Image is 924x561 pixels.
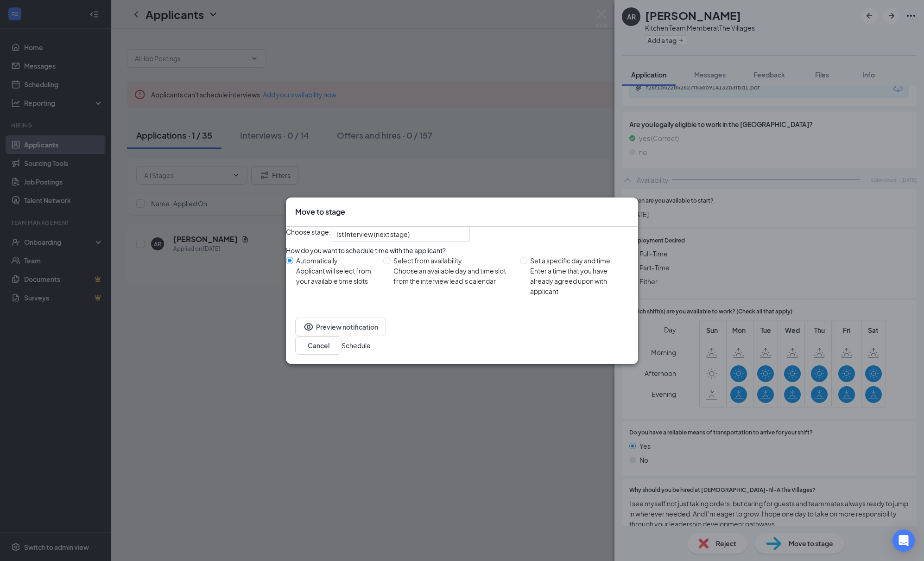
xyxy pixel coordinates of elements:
div: Open Intercom Messenger [892,529,915,552]
div: Set a specific day and time [530,255,631,266]
div: Automatically [296,255,376,266]
div: Applicant will select from your available time slots [296,266,376,286]
button: Cancel [295,336,342,355]
div: Choose an available day and time slot from the interview lead’s calendar [393,266,513,286]
svg: Eye [303,321,314,332]
button: EyePreview notification [295,318,386,336]
button: Schedule [342,340,371,351]
div: How do you want to schedule time with the applicant? [286,245,638,255]
div: Select from availability [393,255,513,266]
h3: Move to stage [295,207,345,217]
span: Ist Interview (next stage) [336,227,410,241]
div: Enter a time that you have already agreed upon with applicant [530,266,631,296]
span: Choose stage: [286,227,331,242]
